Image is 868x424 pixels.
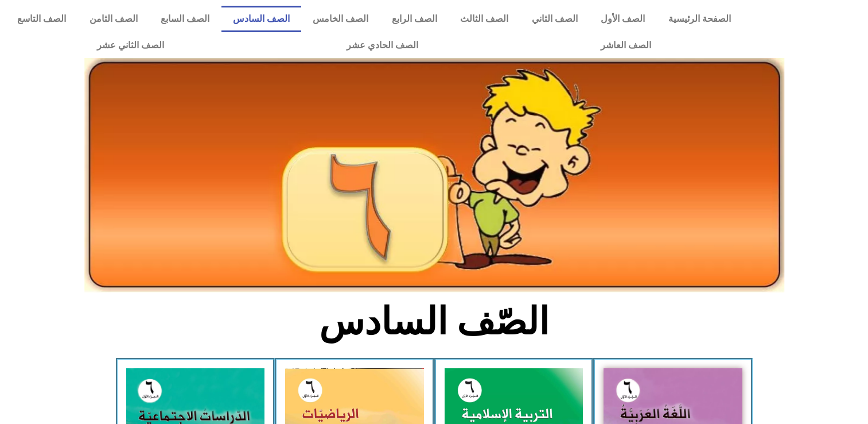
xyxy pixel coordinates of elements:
[301,6,380,32] a: الصف الخامس
[6,32,255,59] a: الصف الثاني عشر
[589,6,657,32] a: الصف الأول
[380,6,449,32] a: الصف الرابع
[6,6,78,32] a: الصف التاسع
[657,6,743,32] a: الصفحة الرئيسية
[244,299,624,344] h2: الصّف السادس
[509,32,742,59] a: الصف العاشر
[221,6,302,32] a: الصف السادس
[149,6,221,32] a: الصف السابع
[520,6,590,32] a: الصف الثاني
[78,6,150,32] a: الصف الثامن
[255,32,509,59] a: الصف الحادي عشر
[449,6,520,32] a: الصف الثالث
